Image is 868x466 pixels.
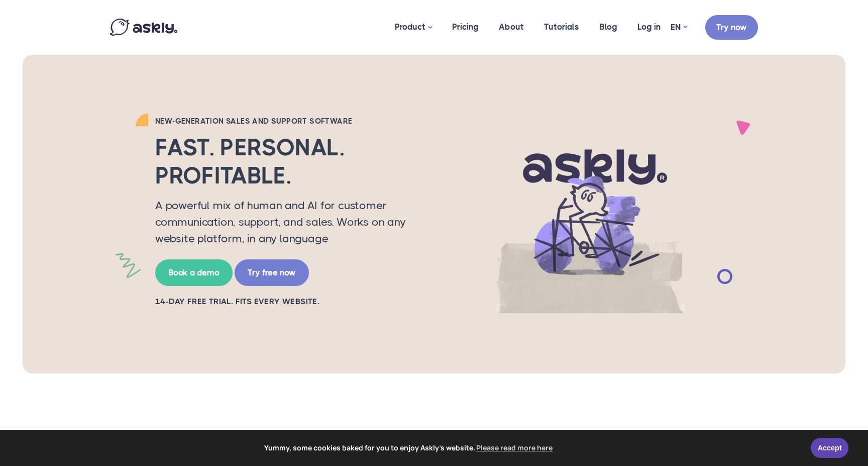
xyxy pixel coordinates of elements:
[155,116,416,126] h2: New-generation sales and support software
[385,3,442,52] a: Product
[475,440,555,455] a: learn more about cookies
[155,134,416,189] h2: Fast. Personal. Profitable.
[627,3,671,51] a: Log in
[811,438,848,458] a: Accept
[431,115,748,313] img: AI multilingual chat
[442,3,489,51] a: Pricing
[15,440,804,455] span: Yummy, some cookies baked for you to enjoy Askly's website.
[155,296,416,307] h2: 14-day free trial. Fits every website.
[671,20,687,35] a: EN
[155,197,416,247] p: A powerful mix of human and AI for customer communication, support, and sales. Works on any websi...
[534,3,589,51] a: Tutorials
[110,19,177,36] img: Askly
[705,15,758,40] a: Try now
[155,259,233,286] a: Book a demo
[489,3,534,51] a: About
[235,259,309,286] a: Try free now
[589,3,627,51] a: Blog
